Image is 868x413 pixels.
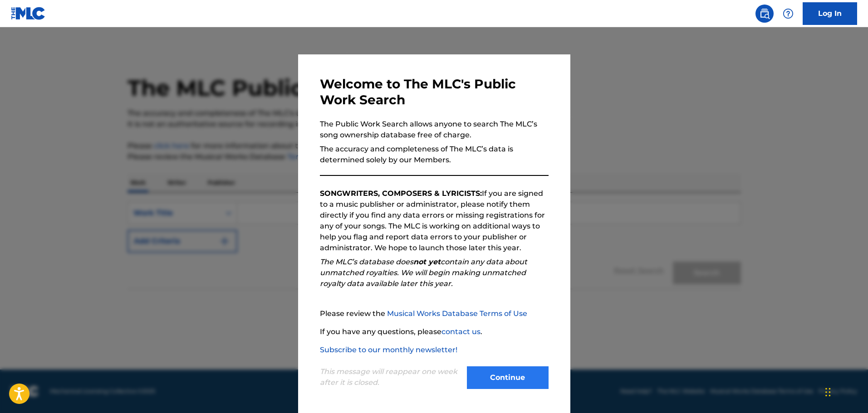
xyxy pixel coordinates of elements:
[413,258,441,266] strong: not yet
[755,5,774,23] a: Public Search
[320,119,549,141] p: The Public Work Search allows anyone to search The MLC’s song ownership database free of charge.
[387,309,527,318] a: Musical Works Database Terms of Use
[320,258,527,288] em: The MLC’s database does contain any data about unmatched royalties. We will begin making unmatche...
[11,7,46,20] img: MLC Logo
[320,326,549,337] p: If you have any questions, please .
[320,366,461,388] p: This message will reappear one week after it is closed.
[823,369,868,413] iframe: Chat Widget
[759,8,770,19] img: search
[467,366,549,389] button: Continue
[825,379,831,406] div: Drag
[320,188,549,253] p: If you are signed to a music publisher or administrator, please notify them directly if you find ...
[441,327,481,336] a: contact us
[320,308,549,319] p: Please review the
[320,345,457,354] a: Subscribe to our monthly newsletter!
[320,189,482,198] strong: SONGWRITERS, COMPOSERS & LYRICISTS:
[779,5,797,23] div: Help
[783,8,794,19] img: help
[320,144,549,165] p: The accuracy and completeness of The MLC’s data is determined solely by our Members.
[320,76,549,108] h3: Welcome to The MLC's Public Work Search
[803,2,857,25] a: Log In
